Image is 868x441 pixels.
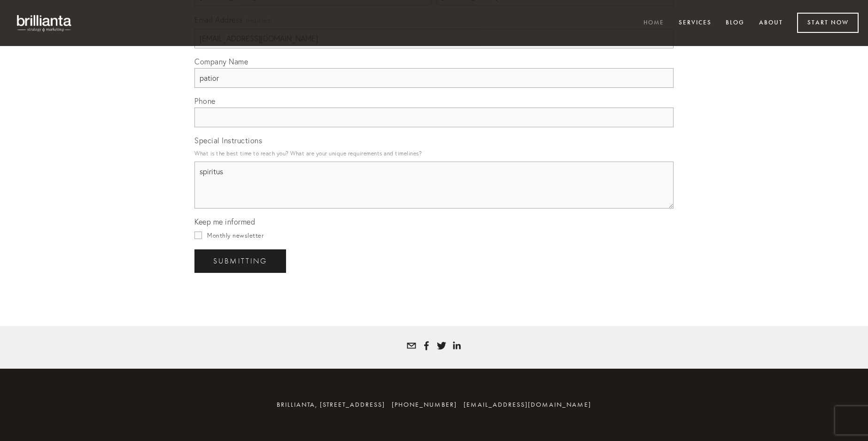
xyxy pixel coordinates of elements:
[797,13,859,33] a: Start Now
[194,57,248,66] span: Company Name
[277,401,385,409] span: brillianta, [STREET_ADDRESS]
[464,401,591,409] a: [EMAIL_ADDRESS][DOMAIN_NAME]
[437,341,446,350] a: Tatyana White
[452,341,461,350] a: Tatyana White
[407,341,416,350] a: tatyana@brillianta.com
[392,401,457,409] span: [PHONE_NUMBER]
[207,232,263,239] span: Monthly newsletter
[637,15,670,31] a: Home
[753,15,789,31] a: About
[213,257,267,265] span: Submitting
[194,232,202,239] input: Monthly newsletter
[673,15,718,31] a: Services
[194,249,286,273] button: SubmittingSubmitting
[194,147,674,160] p: What is the best time to reach you? What are your unique requirements and timelines?
[194,96,216,106] span: Phone
[194,217,255,226] span: Keep me informed
[194,136,262,145] span: Special Instructions
[422,341,431,350] a: Tatyana Bolotnikov White
[9,9,80,37] img: brillianta - research, strategy, marketing
[720,15,751,31] a: Blog
[194,162,674,209] textarea: spiritus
